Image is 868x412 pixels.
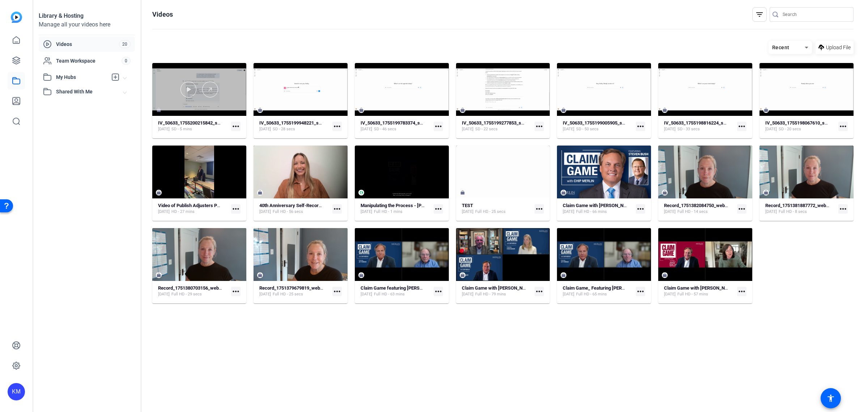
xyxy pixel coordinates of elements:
span: [DATE] [158,126,170,132]
span: [DATE] [664,291,676,297]
strong: IV_50633_1755198816224_screen [664,120,735,126]
mat-icon: more_horiz [535,204,544,214]
mat-icon: more_horiz [737,287,746,296]
img: blue-gradient.svg [11,12,22,23]
strong: Claim Game with [PERSON_NAME] Featuring [PERSON_NAME] (1) [664,285,801,291]
a: Record_1751381887772_webcam[DATE]Full HD - 8 secs [765,203,835,215]
strong: Claim Game_ Featuring [PERSON_NAME], Author of [PERSON_NAME] [563,285,706,291]
mat-icon: more_horiz [636,287,645,296]
span: Team Workspace [56,57,122,64]
strong: Claim Game with [PERSON_NAME] Featuring [PERSON_NAME] [462,285,591,291]
span: SD - 33 secs [677,126,700,132]
span: SD - 46 secs [374,126,396,132]
strong: TEST [462,203,473,208]
span: [DATE] [361,126,372,132]
span: Full HD - 79 mins [475,291,506,297]
strong: Record_1751379679819_webcam [259,285,329,291]
span: Full HD - 14 secs [677,209,708,215]
div: KM [8,383,25,400]
input: Search [783,10,848,19]
strong: IV_50633_1755200215842_screen [158,120,229,126]
a: Claim Game with [PERSON_NAME] Featuring [PERSON_NAME][DATE]Full HD - 66 mins [563,203,633,215]
span: [DATE] [563,291,574,297]
a: Manipulating the Process - [PERSON_NAME] Claim Game[DATE]Full HD - 1 mins [361,203,431,215]
mat-icon: more_horiz [636,204,645,214]
mat-icon: more_horiz [332,122,342,131]
span: Full HD - 57 mins [677,291,708,297]
span: [DATE] [259,209,271,215]
a: IV_50633_1755198816224_screen[DATE]SD - 33 secs [664,120,734,132]
span: Shared With Me [56,88,123,96]
span: [DATE] [563,126,574,132]
mat-icon: more_horiz [332,287,342,296]
span: [DATE] [361,291,372,297]
span: My Hubs [56,73,107,81]
a: IV_50633_1755199005905_screen[DATE]SD - 50 secs [563,120,633,132]
span: SD - 50 secs [576,126,599,132]
mat-icon: more_horiz [231,122,241,131]
span: Recent [772,45,790,50]
strong: 40th Anniversary Self-Recording Instructions [259,203,353,208]
span: [DATE] [361,209,372,215]
span: Full HD - 56 secs [273,209,303,215]
mat-icon: more_horiz [434,122,443,131]
a: IV_50633_1755200215842_screen[DATE]SD - 5 mins [158,120,228,132]
mat-icon: more_horiz [535,122,544,131]
strong: Record_1751380703156_webcam [158,285,228,291]
div: Manage all your videos here [39,20,135,29]
a: 40th Anniversary Self-Recording Instructions[DATE]Full HD - 56 secs [259,203,329,215]
strong: Video of Publish Adjusters Public Success Summit [158,203,263,208]
strong: IV_50633_1755199005905_screen [563,120,634,126]
mat-icon: more_horiz [636,122,645,131]
strong: Claim Game featuring [PERSON_NAME] [361,285,443,291]
mat-icon: more_horiz [434,287,443,296]
mat-expansion-panel-header: Shared With Me [39,84,135,99]
mat-icon: more_horiz [737,204,746,214]
mat-icon: more_horiz [231,204,241,214]
span: 0 [122,57,131,65]
mat-icon: more_horiz [838,122,848,131]
mat-icon: filter_list [755,10,764,19]
button: Upload File [816,41,854,54]
mat-icon: more_horiz [535,287,544,296]
span: Full HD - 63 mins [374,291,405,297]
span: [DATE] [563,209,574,215]
span: [DATE] [765,126,777,132]
span: [DATE] [664,209,676,215]
span: Full HD - 65 mins [576,291,607,297]
span: Full HD - 66 mins [576,209,607,215]
mat-expansion-panel-header: My Hubs [39,70,135,84]
a: IV_50633_1755199948221_screen[DATE]SD - 28 secs [259,120,329,132]
strong: IV_50633_1755199277853_screen [462,120,533,126]
strong: Claim Game with [PERSON_NAME] Featuring [PERSON_NAME] [563,203,692,208]
span: [DATE] [462,126,473,132]
a: Record_1751380703156_webcam[DATE]Full HD - 29 secs [158,285,228,297]
span: Full HD - 25 secs [273,291,303,297]
strong: Manipulating the Process - [PERSON_NAME] Claim Game [361,203,479,208]
a: Record_1751379679819_webcam[DATE]Full HD - 25 secs [259,285,329,297]
span: [DATE] [462,291,473,297]
span: [DATE] [158,209,170,215]
span: 20 [119,40,131,48]
span: Upload File [826,44,851,51]
strong: IV_50633_1755199948221_screen [259,120,331,126]
a: IV_50633_1755199783374_screen[DATE]SD - 46 secs [361,120,431,132]
h1: Videos [152,10,173,19]
mat-icon: more_horiz [838,204,848,214]
a: Video of Publish Adjusters Public Success Summit[DATE]HD - 27 mins [158,203,228,215]
mat-icon: more_horiz [434,204,443,214]
strong: Record_1751381887772_webcam [765,203,835,208]
a: IV_50633_1755199277853_screen[DATE]SD - 22 secs [462,120,532,132]
a: TEST[DATE]Full HD - 25 secs [462,203,532,215]
mat-icon: more_horiz [231,287,241,296]
span: [DATE] [158,291,170,297]
span: [DATE] [462,209,473,215]
mat-icon: more_horiz [332,204,342,214]
span: Full HD - 25 secs [475,209,506,215]
span: Videos [56,41,119,48]
span: Full HD - 1 mins [374,209,403,215]
span: [DATE] [259,126,271,132]
span: SD - 22 secs [475,126,498,132]
mat-icon: accessibility [826,394,835,403]
span: SD - 5 mins [171,126,192,132]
